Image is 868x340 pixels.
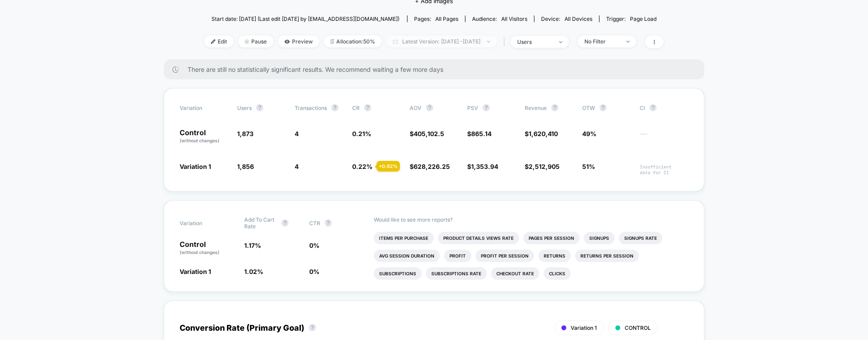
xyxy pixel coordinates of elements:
[330,39,334,44] img: rebalance
[625,324,651,331] span: CONTROL
[309,220,320,227] span: CTR
[476,250,534,262] li: Profit Per Session
[619,232,662,244] li: Signups Rate
[640,131,688,144] span: ---
[517,39,553,45] div: users
[188,66,687,73] span: There are still no statistically significant results. We recommend waiting a few more days
[238,35,273,47] span: Pause
[376,161,400,172] div: + 0.92 %
[487,41,490,43] img: end
[640,104,688,111] span: CI
[501,35,511,48] span: |
[410,163,450,170] span: $
[414,130,444,137] span: 405,102.5
[352,163,373,170] span: 0.22 %
[211,39,215,44] img: edit
[204,35,234,47] span: Edit
[491,267,539,280] li: Checkout Rate
[309,324,316,331] button: ?
[438,232,519,244] li: Product Details Views Rate
[584,232,615,244] li: Signups
[523,232,580,244] li: Pages Per Session
[626,41,630,43] img: end
[649,104,657,111] button: ?
[237,105,252,111] span: users
[237,130,253,137] span: 1,873
[237,163,254,170] span: 1,856
[538,250,571,262] li: Returns
[324,35,382,47] span: Allocation: 50%
[534,16,599,22] span: Device:
[467,130,492,137] span: $
[180,163,211,170] span: Variation 1
[180,216,228,230] span: Variation
[471,130,492,137] span: 865.14
[364,104,371,111] button: ?
[244,242,261,249] span: 1.17 %
[444,250,471,262] li: Profit
[244,216,277,230] span: Add To Cart Rate
[295,163,299,170] span: 4
[525,105,547,111] span: Revenue
[374,232,434,244] li: Items Per Purchase
[640,164,688,176] span: Insufficient data for CI
[582,130,596,137] span: 49%
[471,163,498,170] span: 1,353.94
[426,104,433,111] button: ?
[544,267,571,280] li: Clicks
[278,35,319,47] span: Preview
[599,104,607,111] button: ?
[525,163,560,170] span: $
[414,163,450,170] span: 628,226.25
[256,104,263,111] button: ?
[180,104,228,111] span: Variation
[325,219,332,227] button: ?
[295,130,299,137] span: 4
[606,16,657,22] div: Trigger:
[180,138,219,143] span: (without changes)
[529,130,558,137] span: 1,620,410
[211,16,399,22] span: Start date: [DATE] (Last edit [DATE] by [EMAIL_ADDRESS][DOMAIN_NAME])
[374,267,422,280] li: Subscriptions
[575,250,639,262] li: Returns Per Session
[245,39,249,44] img: end
[244,268,263,275] span: 1.02 %
[374,216,688,223] p: Would like to see more reports?
[180,268,211,275] span: Variation 1
[483,104,490,111] button: ?
[180,250,219,255] span: (without changes)
[426,267,487,280] li: Subscriptions Rate
[582,104,631,111] span: OTW
[501,16,527,22] span: All Visitors
[467,105,478,111] span: PSV
[309,268,319,275] span: 0 %
[559,41,562,43] img: end
[565,16,592,22] span: all devices
[386,35,497,47] span: Latest Version: [DATE] - [DATE]
[410,130,444,137] span: $
[571,324,597,331] span: Variation 1
[467,163,498,170] span: $
[472,16,527,22] div: Audience:
[410,105,422,111] span: AOV
[352,105,360,111] span: CR
[414,16,458,22] div: Pages:
[352,130,371,137] span: 0.21 %
[582,163,595,170] span: 51%
[331,104,338,111] button: ?
[180,241,235,256] p: Control
[529,163,560,170] span: 2,512,905
[374,250,440,262] li: Avg Session Duration
[295,105,327,111] span: Transactions
[435,16,458,22] span: all pages
[630,16,657,22] span: Page Load
[393,39,398,44] img: calendar
[525,130,558,137] span: $
[584,38,620,45] div: No Filter
[281,219,288,227] button: ?
[551,104,558,111] button: ?
[309,242,319,249] span: 0 %
[180,129,228,144] p: Control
